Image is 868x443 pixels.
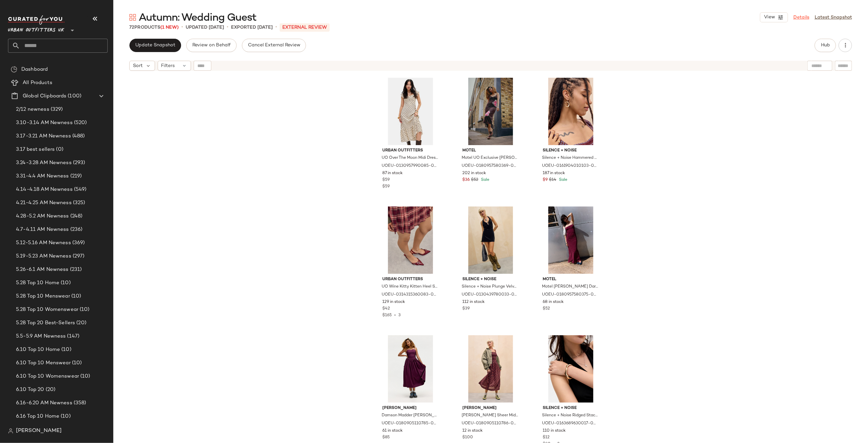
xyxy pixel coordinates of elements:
[543,277,599,283] span: Motel
[537,206,604,274] img: 0180957580375_060_a2
[16,413,59,420] span: 6.16 Top 10 Home
[11,66,17,73] img: svg%3e
[821,43,830,48] span: Hub
[16,199,72,207] span: 4.21-4.25 AM Newness
[16,319,75,327] span: 5.28 Top 20 Best-Sellers
[471,177,479,183] span: $52
[71,239,85,247] span: (369)
[463,306,470,312] span: $39
[59,279,71,287] span: (10)
[16,373,79,380] span: 6.10 Top 10 Womenswear
[79,373,90,380] span: (10)
[16,106,49,113] span: 2/12 newness
[231,24,273,31] p: Exported [DATE]
[382,421,438,427] span: UOEU-0180905110785-000-041
[382,177,390,183] span: $59
[227,23,228,31] span: •
[382,313,392,318] span: $165
[382,277,439,283] span: Urban Outfitters
[70,293,81,300] span: (10)
[60,346,71,354] span: (10)
[16,239,71,247] span: 5.12-5.16 AM Newness
[542,413,598,419] span: Silence + Noise Ridged Stacking Bangle - Gold at Urban Outfitters
[543,170,565,176] span: 187 in stock
[16,226,69,234] span: 4.7-4.11 AM Newness
[73,119,87,127] span: (520)
[16,306,78,314] span: 5.28 Top 10 Womenswear
[16,119,73,127] span: 3.10-3.14 AM Newness
[382,184,390,189] span: $59
[23,92,66,100] span: Global Clipboards
[542,163,598,169] span: UOEU-0161904010103-000-070
[463,148,519,154] span: Motel
[71,359,82,367] span: (10)
[16,266,69,274] span: 5.26-6.1 AM Newness
[542,155,598,161] span: Silence + Noise Hammered Moon Earrings - Gold at Urban Outfitters
[73,186,87,193] span: (549)
[139,11,256,25] span: Autumn: Wedding Guest
[16,212,69,220] span: 4.28-5.2 AM Newness
[16,386,44,394] span: 6.10 Top 20
[457,335,524,403] img: 0180905110786_061_a2
[463,435,473,441] span: $100
[72,159,85,167] span: (293)
[462,163,518,169] span: UOEU-0180957580369-000-020
[69,172,82,180] span: (219)
[16,427,62,435] span: [PERSON_NAME]
[78,306,90,314] span: (10)
[398,313,401,318] span: 3
[8,23,64,35] span: Urban Outfitters UK
[463,299,485,305] span: 112 in stock
[463,428,483,434] span: 12 in stock
[71,132,85,140] span: (488)
[537,335,604,403] img: 0163689630017_070_m
[71,253,85,260] span: (297)
[558,178,567,182] span: Sale
[16,293,70,300] span: 5.28 Top 10 Menswear
[382,428,403,434] span: 61 in stock
[21,66,48,73] span: Dashboard
[55,146,63,153] span: (0)
[186,39,236,52] button: Review on Behalf
[181,23,183,31] span: •
[129,25,134,30] span: 72
[457,206,524,274] img: 0130439780033_001_a2
[543,306,550,312] span: $52
[192,43,231,48] span: Review on Behalf
[462,292,518,298] span: UOEU-0130439780033-000-001
[275,23,277,31] span: •
[382,284,438,290] span: UO Wine Kitty Kitten Heel Shoes - Maroon [GEOGRAPHIC_DATA] 3 at Urban Outfitters
[377,206,444,274] img: 0314315360083_061_m
[462,413,518,419] span: [PERSON_NAME] Sheer Midi Dress - Maroon UK 14 at Urban Outfitters
[382,405,439,411] span: [PERSON_NAME]
[543,299,564,305] span: 68 in stock
[543,177,548,183] span: $9
[248,43,300,48] span: Cancel External Review
[480,178,490,182] span: Sale
[463,170,486,176] span: 202 in stock
[462,421,518,427] span: UOEU-0180905110786-000-061
[382,163,438,169] span: UOEU-0130957990085-000-012
[382,299,405,305] span: 129 in stock
[462,284,518,290] span: Silence + Noise Plunge Velvet Mini Dress - Black M at Urban Outfitters
[392,313,398,318] span: •
[815,39,836,52] button: Hub
[44,386,56,394] span: (20)
[242,39,306,52] button: Cancel External Review
[377,78,444,145] img: 0130957990085_012_a2
[186,24,224,31] p: updated [DATE]
[543,428,566,434] span: 110 in stock
[69,226,83,234] span: (236)
[72,399,86,407] span: (358)
[542,421,598,427] span: UOEU-0163689630017-000-070
[280,23,330,32] p: External REVIEW
[463,405,519,411] span: [PERSON_NAME]
[8,428,13,434] img: svg%3e
[133,62,143,69] span: Sort
[463,277,519,283] span: Silence + Noise
[16,146,55,153] span: 3.17 best sellers
[382,148,439,154] span: Urban Outfitters
[382,170,403,176] span: 87 in stock
[16,253,71,260] span: 5.19-5.23 AM Newness
[760,12,788,22] button: View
